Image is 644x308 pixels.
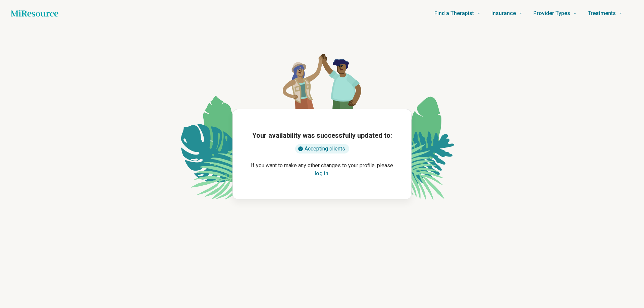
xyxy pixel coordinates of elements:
span: Treatments [588,9,616,18]
a: Home page [11,7,58,20]
h1: Your availability was successfully updated to: [252,131,392,140]
p: If you want to make any other changes to your profile, please . [244,162,400,178]
span: Provider Types [533,9,570,18]
div: Accepting clients [295,144,349,153]
button: log in [315,170,328,178]
span: Find a Therapist [434,9,474,18]
span: Insurance [491,9,516,18]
